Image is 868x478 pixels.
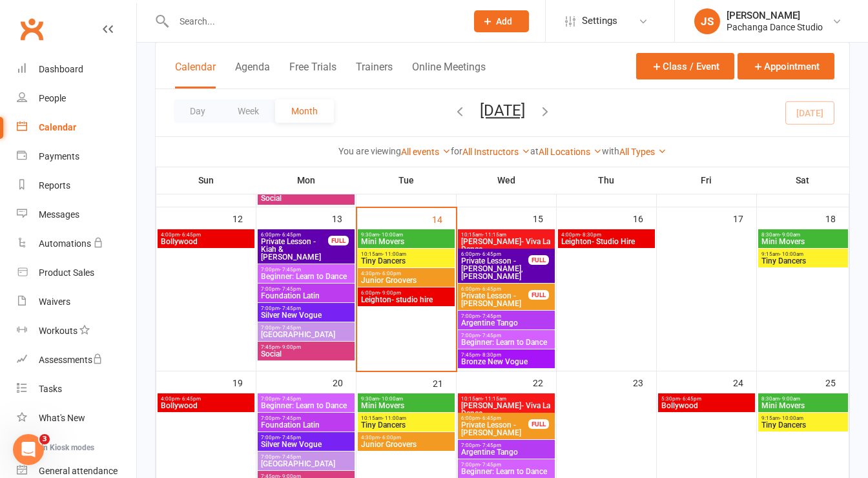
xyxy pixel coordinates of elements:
span: 6:00pm [460,251,529,257]
span: Beginner: Learn to Dance [260,402,352,410]
span: 7:00pm [260,325,352,331]
span: - 7:45pm [280,267,301,273]
span: Leighton- studio hire [360,296,452,304]
span: 10:15am [360,251,452,257]
div: Calendar [39,122,76,132]
div: 18 [825,207,849,229]
span: Beginner: Learn to Dance [460,468,552,475]
div: 23 [633,371,656,393]
span: Private Lesson - [PERSON_NAME], [PERSON_NAME] [460,257,529,280]
a: Workouts [17,317,136,346]
span: - 6:45pm [480,286,501,292]
div: Tasks [39,384,62,394]
span: 4:00pm [160,396,252,402]
span: - 7:45pm [480,313,501,319]
span: Mini Movers [761,238,846,245]
span: 7:45pm [260,344,352,350]
span: - 7:45pm [280,396,301,402]
a: Reports [17,171,136,200]
span: - 7:45pm [480,333,501,338]
span: 7:00pm [260,415,352,421]
span: 9:15am [761,251,846,257]
span: 4:30pm [360,435,452,441]
span: 6:00pm [460,415,529,421]
span: - 10:00am [379,396,403,402]
span: 7:00pm [260,396,352,402]
span: - 6:00pm [380,435,401,441]
button: Add [474,10,529,32]
span: Bollywood [160,238,252,245]
div: Workouts [39,326,77,336]
a: Calendar [17,113,136,142]
div: What's New [39,413,85,423]
span: - 6:45pm [280,232,301,238]
div: General attendance [39,466,118,476]
span: Beginner: Learn to Dance [460,338,552,346]
span: - 11:15am [482,232,506,238]
button: Online Meetings [412,61,486,88]
span: Foundation Latin [260,421,352,429]
span: - 10:00am [780,251,803,257]
span: 3 [39,434,50,444]
div: 21 [433,372,456,393]
div: Assessments [39,355,103,365]
a: All events [401,147,451,157]
span: Bollywood [160,402,252,410]
th: Thu [557,167,657,194]
span: 6:00pm [260,232,329,238]
a: Clubworx [15,13,48,45]
span: 7:00pm [460,462,552,468]
span: Tiny Dancers [360,257,452,265]
span: - 7:45pm [280,435,301,441]
button: Day [174,99,222,123]
span: 7:00pm [260,267,352,273]
span: Social [260,350,352,358]
a: All Instructors [462,147,530,157]
span: Add [497,16,513,26]
span: Private Lesson - Kiah & [PERSON_NAME] [260,238,329,261]
div: 17 [733,207,756,229]
span: 7:00pm [260,454,352,460]
span: Silver New Vogue [260,311,352,319]
button: Agenda [235,61,270,88]
span: - 7:45pm [280,306,301,311]
span: - 6:45pm [480,415,501,421]
span: Tiny Dancers [360,421,452,429]
span: - 7:45pm [280,454,301,460]
th: Mon [256,167,356,194]
a: Dashboard [17,55,136,84]
div: [PERSON_NAME] [727,10,823,21]
span: 5:30pm [661,396,752,402]
span: - 10:00am [379,232,403,238]
div: 25 [825,371,849,393]
button: Week [222,99,275,123]
span: Leighton- Studio Hire [561,238,652,245]
div: 14 [433,208,456,229]
input: Search... [170,12,457,30]
span: 7:00pm [260,306,352,311]
span: Mini Movers [761,402,846,410]
span: 6:00pm [360,290,452,296]
span: Settings [582,6,617,36]
span: - 6:45pm [180,396,201,402]
div: Messages [39,209,79,220]
a: What's New [17,404,136,433]
a: Tasks [17,375,136,404]
span: Junior Groovers [360,441,452,448]
iframe: Intercom live chat [13,434,44,465]
th: Sat [757,167,849,194]
span: Junior Groovers [360,276,452,284]
span: Bronze New Vogue [460,358,552,366]
span: Tiny Dancers [761,257,846,265]
strong: at [530,146,539,156]
a: Assessments [17,346,136,375]
div: 15 [533,207,556,229]
span: Mini Movers [360,238,452,245]
th: Fri [657,167,757,194]
span: Argentine Tango [460,448,552,456]
span: - 9:00pm [380,290,401,296]
span: Social [260,194,352,202]
span: - 8:30pm [480,352,501,358]
span: - 11:15am [482,396,506,402]
span: - 6:45pm [180,232,201,238]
